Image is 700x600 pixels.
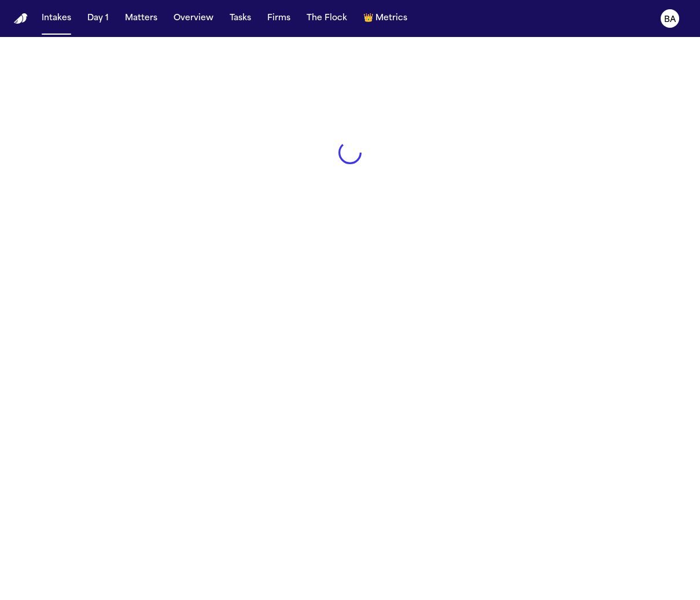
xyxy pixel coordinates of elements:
[120,8,162,29] button: Matters
[14,13,28,24] a: Home
[263,8,295,29] button: Firms
[302,8,352,29] button: The Flock
[169,8,218,29] button: Overview
[83,8,113,29] button: Day 1
[225,8,256,29] button: Tasks
[359,8,412,29] button: crownMetrics
[14,13,28,24] img: Finch Logo
[37,8,76,29] button: Intakes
